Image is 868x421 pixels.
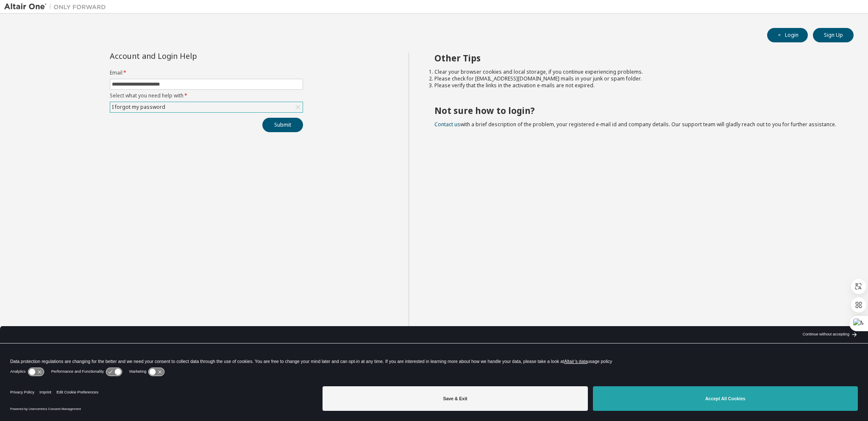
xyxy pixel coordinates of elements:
[434,53,839,64] h2: Other Tips
[110,102,303,112] div: I forgot my password
[434,82,839,89] li: Please verify that the links in the activation e-mails are not expired.
[110,69,303,76] label: Email
[434,121,460,128] a: Contact us
[767,28,808,42] button: Login
[434,121,836,128] span: with a brief description of the problem, your registered e-mail id and company details. Our suppo...
[4,3,110,11] img: Altair One
[813,28,854,42] button: Sign Up
[111,102,167,112] div: I forgot my password
[434,69,839,75] li: Clear your browser cookies and local storage, if you continue experiencing problems.
[434,105,839,116] h2: Not sure how to login?
[434,75,839,82] li: Please check for [EMAIL_ADDRESS][DOMAIN_NAME] mails in your junk or spam folder.
[262,118,303,132] button: Submit
[110,53,264,59] div: Account and Login Help
[110,92,303,99] label: Select what you need help with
